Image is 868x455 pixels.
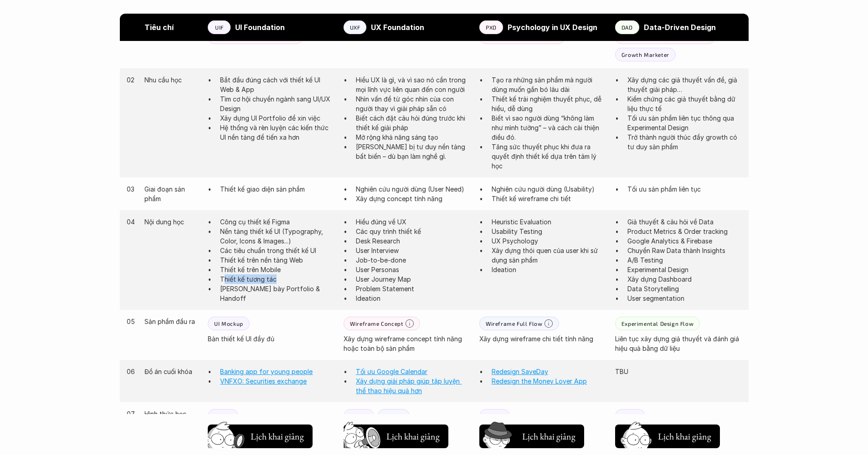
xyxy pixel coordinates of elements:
p: Xây dựng wireframe chi tiết tính năng [479,334,606,344]
button: Lịch khai giảng [344,425,448,448]
p: Liên tục xây dựng giả thuyết và đánh giá hiệu quả bằng dữ liệu [615,334,742,353]
a: Xây dựng giải pháp giúp tập luyện thể thao hiệu quả hơn [356,377,462,394]
strong: UI Foundation [235,23,285,32]
h5: Lịch khai giảng [522,430,575,443]
p: Công cụ thiết kế Figma [220,217,334,227]
p: [PERSON_NAME] bị tư duy nền tảng bất biến – dù bạn làm nghề gì. [356,142,470,161]
p: Biết vì sao người dùng “không làm như mình tưởng” – và cách cải thiện điều đó. [492,113,606,142]
p: Experimental Design Flow [621,320,693,327]
button: Lịch khai giảng [615,425,720,448]
p: Online [214,413,232,419]
button: Lịch khai giảng [208,425,313,448]
p: Mở rộng khả năng sáng tạo [356,132,470,142]
p: Experimental Design [627,265,742,274]
a: Tối ưu Google Calendar [356,368,427,375]
p: Data Storytelling [627,284,742,293]
a: Lịch khai giảng [479,421,584,448]
p: User Journey Map [356,274,470,284]
p: Xây dựng UI Portfolio để xin việc [220,113,334,123]
p: Nhìn vấn đề từ góc nhìn của con người thay vì giải pháp sẵn có [356,94,470,113]
p: UX Psychology [492,236,606,246]
p: Tối ưu sản phẩm liên tục thông qua Experimental Design [627,113,742,132]
p: Nghiên cứu người dùng (Usability) [492,184,606,194]
p: 06 [127,367,136,376]
p: Xây dựng các giả thuyết vấn đề, giả thuyết giải pháp… [627,75,742,94]
p: Biết cách đặt câu hỏi đúng trước khi thiết kế giải pháp [356,113,470,132]
p: Ideation [492,265,606,274]
p: Wireframe Full Flow [486,320,542,327]
p: 02 [127,75,136,85]
p: UIF [215,24,224,30]
p: Kiểm chứng các giả thuyết bằng dữ liệu thực tế [627,94,742,113]
p: User Personas [356,265,470,274]
a: Lịch khai giảng [615,421,720,448]
p: Tối ưu sản phẩm liên tục [627,184,742,194]
p: Job-to-be-done [356,255,470,265]
h5: Lịch khai giảng [658,430,711,443]
p: Hình thức học [144,409,199,419]
p: Problem Statement [356,284,470,293]
p: Google Analytics & Firebase [627,236,742,246]
p: Chuyển Raw Data thành Insights [627,246,742,255]
a: Lịch khai giảng [208,421,313,448]
p: Nghiên cứu người dùng (User Need) [356,184,470,194]
p: Sản phẩm đầu ra [144,317,199,326]
p: Nhu cầu học [144,75,199,85]
p: Trở thành người thúc đẩy growth có tư duy sản phẩm [627,132,742,152]
p: Đồ án cuối khóa [144,367,199,376]
p: Tạo ra những sản phẩm mà người dùng muốn gắn bó lâu dài [492,75,606,94]
p: Bắt đầu đúng cách với thiết kế UI Web & App [220,75,334,94]
p: Nền tảng thiết kế UI (Typography, Color, Icons & Images...) [220,227,334,246]
p: Thiết kế giao diện sản phẩm [220,184,334,194]
p: Usability Testing [492,227,606,236]
p: Wireframe Concept [350,320,403,327]
p: Giai đoạn sản phẩm [144,184,199,203]
p: 05 [127,317,136,326]
p: 04 [127,217,136,227]
p: PXD [486,24,497,30]
p: Thiết kế wireframe chi tiết [492,194,606,203]
p: Các tiêu chuẩn trong thiết kế UI [220,246,334,255]
p: Growth Marketer [621,51,669,58]
p: UI Mockup [214,320,243,327]
p: 07 [127,409,136,419]
strong: Data-Driven Design [644,23,716,32]
p: TBU [615,367,742,376]
p: Xây dựng concept tính năng [356,194,470,203]
p: 03 [127,184,136,194]
button: Lịch khai giảng [479,425,584,448]
p: User Interview [356,246,470,255]
a: Redesign the Money Lover App [492,377,587,385]
p: Giả thuyết & câu hỏi về Data [627,217,742,227]
p: Online [486,413,503,419]
h5: Lịch khai giảng [251,430,304,443]
a: VNFXO: Securities exchange [220,377,307,385]
p: Xây dựng thói quen của user khi sử dụng sản phẩm [492,246,606,265]
p: Xây dựng wireframe concept tính năng hoặc toàn bộ sản phẩm [344,334,470,353]
p: A/B Testing [627,255,742,265]
p: Product Metrics & Order tracking [627,227,742,236]
a: Lịch khai giảng [344,421,448,448]
p: Thiết kế trên Mobile [220,265,334,274]
p: Bản thiết kế UI đầy đủ [208,334,334,344]
a: Redesign SaveDay [492,368,548,375]
strong: UX Foundation [371,23,424,32]
p: [PERSON_NAME] bày Portfolio & Handoff [220,284,334,303]
a: Banking app for young people [220,368,313,375]
p: Online [350,413,368,419]
p: Xây dựng Dashboard [627,274,742,284]
strong: Tiêu chí [144,23,174,32]
p: Online [621,413,639,419]
p: Heuristic Evaluation [492,217,606,227]
p: Thiết kế trải nghiệm thuyết phục, dễ hiểu, dễ dùng [492,94,606,113]
p: User segmentation [627,293,742,303]
p: Ideation [356,293,470,303]
p: Tìm cơ hội chuyển ngành sang UI/UX Design [220,94,334,113]
p: Hiểu UX là gì, và vì sao nó cần trong mọi lĩnh vực liên quan đến con người [356,75,470,94]
p: Các quy trình thiết kế [356,227,470,236]
p: DAD [621,24,633,30]
p: Hiểu đúng về UX [356,217,470,227]
p: Thiết kế trên nền tảng Web [220,255,334,265]
p: Offline [384,413,403,419]
p: Tăng sức thuyết phục khi đưa ra quyết định thiết kế dựa trên tâm lý học [492,142,606,171]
